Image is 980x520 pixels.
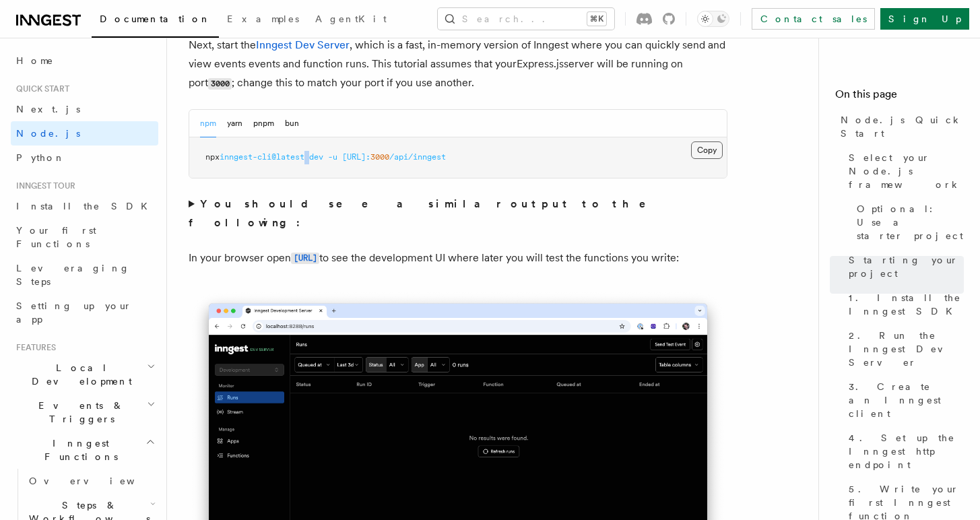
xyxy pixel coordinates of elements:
span: -u [328,152,337,162]
span: AgentKit [315,13,387,24]
a: Starting your project [843,248,964,286]
a: Overview [24,469,158,493]
span: Starting your project [849,253,964,280]
span: Install the SDK [16,201,156,212]
a: Sign Up [880,8,969,30]
a: Next.js [11,97,158,121]
button: Copy [691,141,723,159]
span: Documentation [100,13,211,24]
a: Documentation [92,4,219,38]
button: Toggle dark mode [697,11,729,27]
span: Python [16,152,65,163]
span: Node.js Quick Start [841,113,964,140]
a: Node.js [11,121,158,145]
a: 2. Run the Inngest Dev Server [843,323,964,375]
span: Select your Node.js framework [849,151,964,191]
a: Leveraging Steps [11,256,158,294]
span: 3. Create an Inngest client [849,380,964,420]
span: Optional: Use a starter project [857,202,964,242]
span: Quick start [11,84,69,94]
a: 3. Create an Inngest client [843,375,964,426]
a: Examples [219,4,307,36]
span: Node.js [16,128,80,139]
a: Contact sales [752,8,875,30]
span: Setting up your app [16,300,132,325]
span: /api/inngest [389,152,446,162]
button: bun [285,110,299,137]
a: [URL] [291,251,319,264]
code: [URL] [291,253,319,264]
button: Inngest Functions [11,431,158,469]
span: npx [205,152,220,162]
button: pnpm [253,110,274,137]
strong: You should see a similar output to the following: [189,197,665,229]
span: Overview [29,476,168,486]
button: Local Development [11,356,158,393]
a: Install the SDK [11,194,158,218]
span: 4. Set up the Inngest http endpoint [849,431,964,472]
span: Local Development [11,361,147,388]
a: Select your Node.js framework [843,145,964,197]
span: Home [16,54,54,67]
span: dev [309,152,323,162]
h4: On this page [835,86,964,108]
span: 3000 [370,152,389,162]
a: 1. Install the Inngest SDK [843,286,964,323]
span: Inngest Functions [11,436,145,463]
a: Node.js Quick Start [835,108,964,145]
span: Next.js [16,104,80,115]
p: In your browser open to see the development UI where later you will test the functions you write: [189,249,727,268]
span: Your first Functions [16,225,96,249]
span: [URL]: [342,152,370,162]
span: Leveraging Steps [16,263,130,287]
a: Inngest Dev Server [256,38,350,51]
button: Search...⌘K [438,8,614,30]
span: 2. Run the Inngest Dev Server [849,329,964,369]
a: AgentKit [307,4,395,36]
a: Setting up your app [11,294,158,331]
span: Features [11,342,56,353]
a: Python [11,145,158,170]
span: inngest-cli@latest [220,152,304,162]
button: npm [200,110,216,137]
span: Inngest tour [11,181,75,191]
span: Examples [227,13,299,24]
p: Next, start the , which is a fast, in-memory version of Inngest where you can quickly send and vi... [189,36,727,93]
code: 3000 [208,78,232,90]
a: Home [11,48,158,73]
a: Optional: Use a starter project [851,197,964,248]
summary: You should see a similar output to the following: [189,195,727,232]
span: 1. Install the Inngest SDK [849,291,964,318]
button: yarn [227,110,242,137]
button: Events & Triggers [11,393,158,431]
span: Events & Triggers [11,399,147,426]
a: 4. Set up the Inngest http endpoint [843,426,964,477]
kbd: ⌘K [587,12,606,26]
a: Your first Functions [11,218,158,256]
